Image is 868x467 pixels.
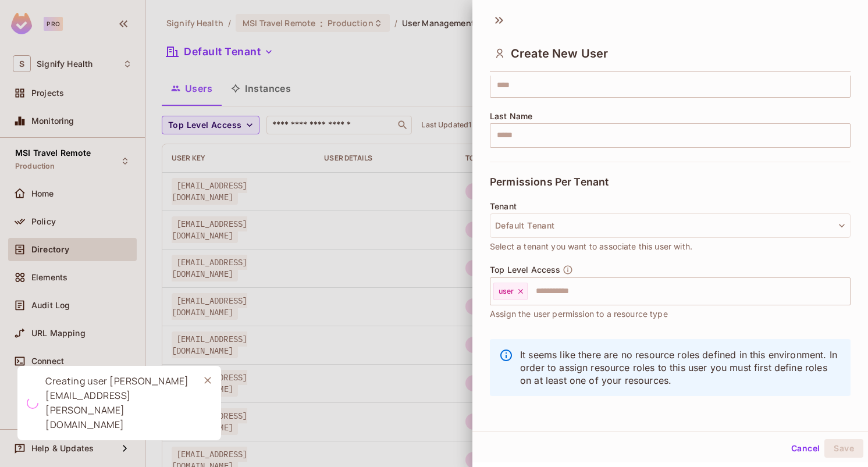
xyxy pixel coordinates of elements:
span: Last Name [490,112,532,121]
span: Assign the user permission to a resource type [490,308,668,320]
span: Top Level Access [490,265,560,275]
span: Create New User [511,47,608,60]
button: Close [199,372,216,389]
p: It seems like there are no resource roles defined in this environment. In order to assign resourc... [520,348,841,387]
span: Tenant [490,202,517,211]
button: Default Tenant [490,213,851,238]
button: Open [844,290,846,292]
span: Permissions Per Tenant [490,176,609,188]
span: Select a tenant you want to associate this user with. [490,240,692,253]
div: Creating user [PERSON_NAME][EMAIL_ADDRESS][PERSON_NAME][DOMAIN_NAME] [45,374,190,432]
div: user [493,283,528,300]
button: Save [824,439,863,458]
button: Cancel [787,439,824,458]
span: user [499,287,514,296]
